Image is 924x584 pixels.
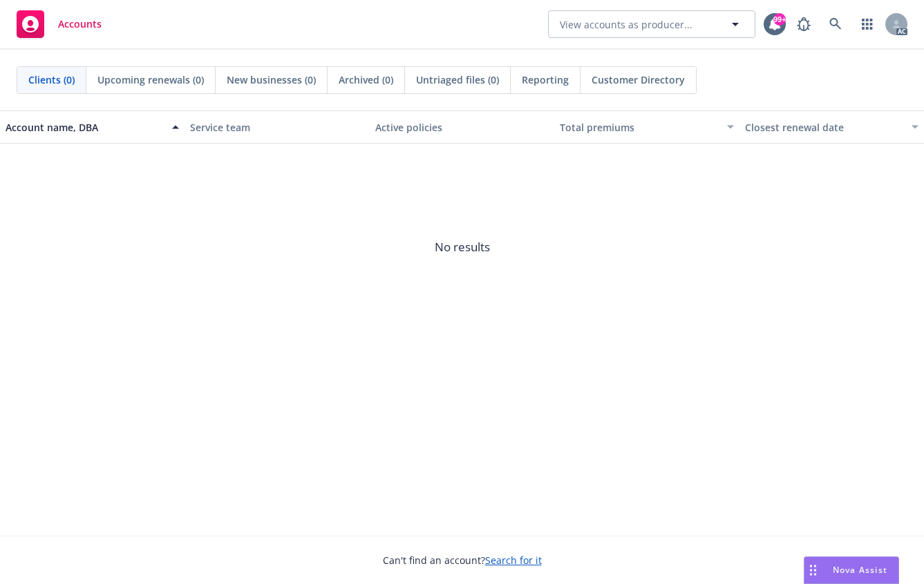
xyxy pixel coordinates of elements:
span: New businesses (0) [227,72,316,87]
span: Upcoming renewals (0) [97,72,204,87]
a: Switch app [854,10,881,38]
div: Service team [190,120,364,135]
button: Closest renewal date [739,110,924,144]
div: Closest renewal date [745,120,903,135]
div: Active policies [375,120,549,135]
span: Reporting [522,72,569,87]
button: Nova Assist [804,556,899,584]
span: Untriaged files (0) [416,72,499,87]
span: Archived (0) [339,72,393,87]
a: Report a Bug [790,10,818,38]
span: Nova Assist [833,564,887,576]
a: Search [822,10,849,38]
span: Can't find an account? [383,553,542,567]
div: Account name, DBA [6,120,164,135]
span: Accounts [58,19,102,30]
span: View accounts as producer... [560,17,692,32]
button: Active policies [370,110,554,144]
span: Clients (0) [28,72,75,87]
a: Search for it [485,554,542,567]
button: View accounts as producer... [548,10,755,38]
button: Service team [185,110,369,144]
div: 99+ [773,13,786,26]
div: Total premiums [560,120,718,135]
div: Drag to move [804,557,822,583]
button: Total premiums [554,110,739,144]
span: Customer Directory [592,72,685,87]
a: Accounts [11,5,107,43]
